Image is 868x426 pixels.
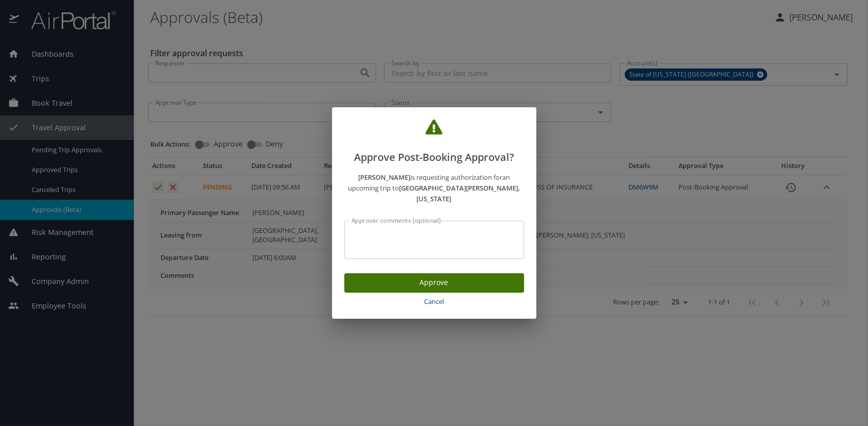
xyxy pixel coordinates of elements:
[344,273,524,293] button: Approve
[348,296,520,307] span: Cancel
[344,293,524,311] button: Cancel
[344,172,524,204] p: is requesting authorization for an upcoming trip to
[399,183,520,203] strong: [GEOGRAPHIC_DATA][PERSON_NAME], [US_STATE]
[358,173,410,182] strong: [PERSON_NAME]
[353,276,516,289] span: Approve
[344,120,524,165] h2: Approve Post-Booking Approval?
